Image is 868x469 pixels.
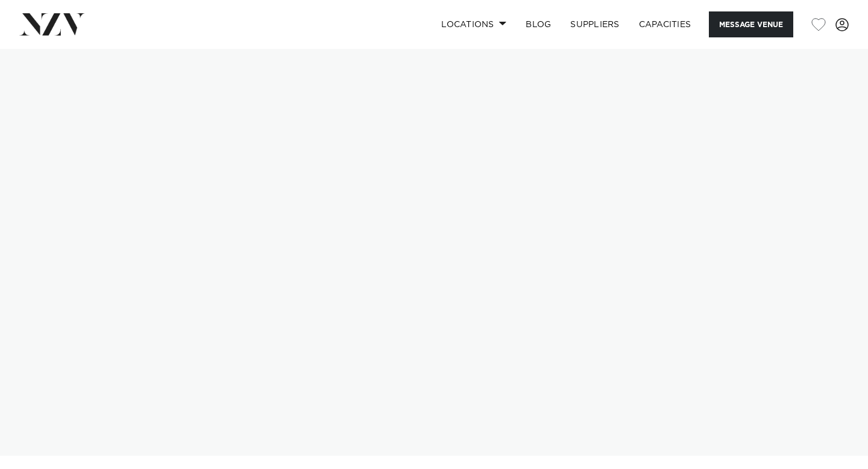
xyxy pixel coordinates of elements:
[516,11,561,37] a: BLOG
[629,11,701,37] a: Capacities
[432,11,516,37] a: Locations
[561,11,629,37] a: SUPPLIERS
[19,13,85,35] img: nzv-logo.png
[709,11,793,37] button: Message Venue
